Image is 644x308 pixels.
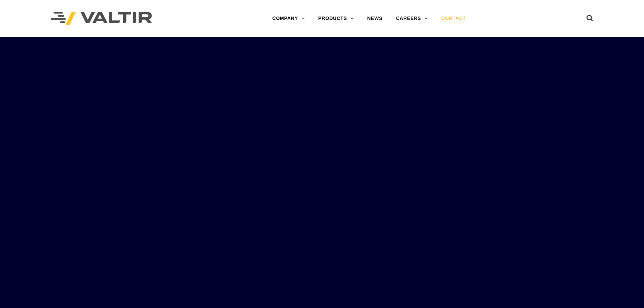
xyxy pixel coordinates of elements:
[265,12,311,25] a: COMPANY
[360,12,389,25] a: NEWS
[51,12,152,26] img: Valtir
[389,12,434,25] a: CAREERS
[434,12,473,25] a: CONTACT
[311,12,360,25] a: PRODUCTS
